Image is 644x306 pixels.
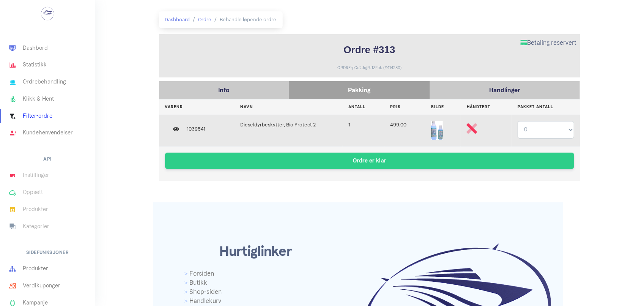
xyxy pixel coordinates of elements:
th: Antall [343,99,384,115]
a: Shop-siden [184,287,327,297]
th: Navn [234,99,343,115]
th: Pris [384,99,425,115]
a: Ordre [198,17,212,22]
a: Handlekurv [184,297,327,306]
a: Butikk [184,278,327,287]
td: 1 [343,115,384,146]
th: Bilde [425,99,461,115]
span: Hurtiglinker [153,241,358,262]
li: Behandle løpende ordre [212,16,277,24]
td: 499.00 [384,115,425,146]
th: Varenr [159,99,234,115]
button: Ordre er klar [165,153,574,169]
h6: Sidefunksjoner [26,248,69,257]
img: Dieseldyrbeskytter, Bio Protect 2 [431,121,443,140]
p: Betaling reservert [521,38,577,48]
p: Info [163,85,285,95]
h1: Ordre #313 [161,43,578,57]
small: ORDRE-pCc2JqjPJ1ZFok (#414280) [337,65,402,70]
a: Forsiden [184,269,327,278]
a: Gå til produkt-side [165,121,187,137]
p: Pakking [293,85,426,95]
img: ... [40,6,55,21]
a: Dashboard [165,17,190,22]
p: Handlinger [434,85,576,95]
td: 1039541 [159,115,234,146]
th: Håndtert [461,99,512,115]
h6: API [43,154,51,164]
th: Pakket antall [512,99,580,115]
td: Dieseldyrbeskytter, Bio Protect 2 [234,115,343,146]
